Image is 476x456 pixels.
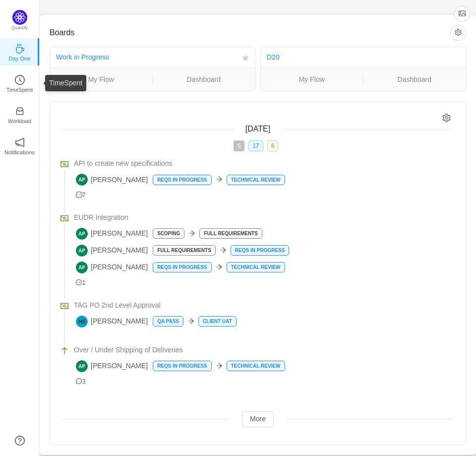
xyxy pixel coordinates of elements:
span: 3 [76,378,86,385]
img: AP [76,261,88,273]
i: icon: message [76,378,82,385]
a: Dashboard [153,74,255,85]
a: icon: clock-circleTimeSpent [15,78,25,88]
span: [DATE] [245,125,270,133]
p: Day One [8,54,30,63]
span: Over / Under Shipping of Deliveries [74,345,182,355]
p: Workload [8,117,31,126]
span: [PERSON_NAME] [76,245,148,257]
a: Dashboard [363,74,466,85]
p: Reqs In Progress [231,246,289,255]
p: Scoping [153,229,184,238]
a: EUDR Integration [74,212,454,223]
i: icon: message [76,279,82,286]
p: QA Pass [153,317,183,326]
i: icon: arrow-right [220,247,227,254]
i: icon: inbox [15,106,25,116]
a: icon: coffeeDay One [15,47,25,57]
a: icon: inboxWorkload [15,109,25,119]
span: [PERSON_NAME] [76,174,148,186]
span: 1 [76,279,86,286]
span: [PERSON_NAME] [76,360,148,372]
h3: Boards [50,28,450,38]
span: [PERSON_NAME] [76,316,148,327]
a: TAG PO 2nd Level Approval [74,300,454,311]
a: My Flow [50,74,152,85]
img: AP [76,245,88,257]
span: 7 [76,192,86,198]
i: icon: message [76,192,82,198]
p: Reqs In Progress [153,361,211,371]
a: Over / Under Shipping of Deliveries [74,345,454,355]
i: icon: notification [15,137,25,147]
a: API to create new specifications [74,158,454,169]
p: Client UAT [199,317,236,326]
img: AP [76,228,88,240]
i: icon: coffee [15,44,25,54]
span: 17 [248,140,263,151]
i: icon: arrow-right [216,362,223,369]
a: icon: question-circle [15,436,25,446]
button: icon: setting [450,25,466,41]
img: NS [76,316,88,327]
img: AP [76,360,88,372]
p: Reqs In Progress [153,262,211,272]
p: Full Requirements [153,246,215,255]
i: icon: arrow-right [216,263,223,270]
a: D20 [267,53,280,61]
i: icon: star [242,55,249,62]
i: icon: setting [442,114,451,122]
img: AP [76,174,88,186]
a: Work in Progress [56,53,109,61]
span: EUDR Integration [74,212,128,223]
img: Quantify [12,10,27,25]
p: Reqs In Progress [153,175,211,185]
a: My Flow [261,74,363,85]
button: More [242,411,274,427]
p: Full Requirements [200,229,262,238]
span: [PERSON_NAME] [76,261,148,273]
p: Technical Review [227,175,285,185]
a: icon: notificationNotifications [15,140,25,150]
span: 6 [267,140,279,151]
p: Quantify [11,25,28,32]
i: icon: arrow-right [216,176,223,183]
p: Notifications [4,148,35,157]
p: TimeSpent [6,85,33,94]
p: Technical Review [227,361,285,371]
i: icon: arrow-right [188,230,195,237]
span: 6 [234,140,245,151]
p: Technical Review [227,262,285,272]
i: icon: clock-circle [15,75,25,85]
span: TAG PO 2nd Level Approval [74,300,161,311]
button: icon: picture [454,6,470,22]
i: icon: arrow-right [187,318,194,325]
span: [PERSON_NAME] [76,228,148,240]
span: API to create new specifications [74,158,172,169]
